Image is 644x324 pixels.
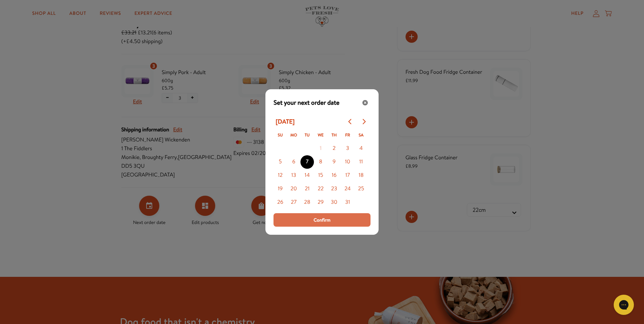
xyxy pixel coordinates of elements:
[300,182,314,196] button: 21
[354,142,368,155] button: 4
[300,169,314,182] button: 14
[327,128,341,142] th: Thursday
[341,142,354,155] button: 3
[314,169,327,182] button: 15
[273,182,287,196] button: 19
[341,182,354,196] button: 24
[354,155,368,169] button: 11
[300,196,314,209] button: 28
[273,116,297,128] div: [DATE]
[354,128,368,142] th: Saturday
[273,155,287,169] button: 5
[341,128,354,142] th: Friday
[354,182,368,196] button: 25
[327,142,341,155] button: 2
[273,98,340,107] span: Set your next order date
[273,128,287,142] th: Sunday
[287,155,300,169] button: 6
[314,128,327,142] th: Wednesday
[341,155,354,169] button: 10
[327,196,341,209] button: 30
[610,292,637,317] iframe: Gorgias live chat messenger
[360,97,371,108] button: Close
[314,182,327,196] button: 22
[314,196,327,209] button: 29
[273,213,371,227] button: Process subscription date change
[314,216,330,224] span: Confirm
[327,169,341,182] button: 16
[344,115,357,128] button: Go to previous month
[314,142,327,155] button: 1
[327,155,341,169] button: 9
[287,182,300,196] button: 20
[287,169,300,182] button: 13
[273,169,287,182] button: 12
[287,128,300,142] th: Monday
[287,196,300,209] button: 27
[341,196,354,209] button: 31
[300,128,314,142] th: Tuesday
[300,155,314,169] button: 7
[354,169,368,182] button: 18
[327,182,341,196] button: 23
[273,196,287,209] button: 26
[357,115,371,128] button: Go to next month
[314,155,327,169] button: 8
[341,169,354,182] button: 17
